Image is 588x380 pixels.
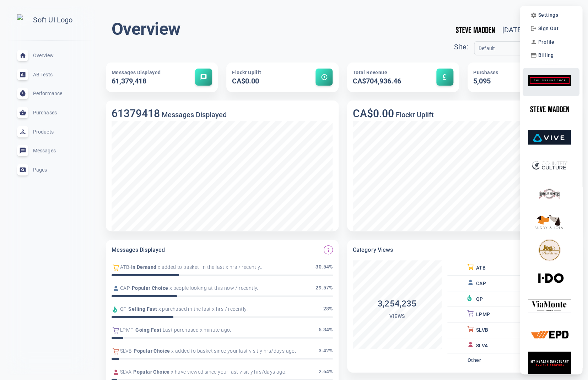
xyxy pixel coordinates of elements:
img: excavatorpartsdirect [528,324,571,346]
img: counterculturestore [528,154,571,177]
span: Sign Out [538,26,559,32]
img: buddyandlola [528,211,571,233]
img: viamonteshop [528,295,571,317]
span: Profile [538,39,555,45]
img: jegit [528,239,571,261]
button: Profile [528,37,557,47]
button: Settings [528,10,560,20]
span: Settings [538,12,558,18]
img: humboldthumidors [528,183,571,205]
img: vive [528,126,571,148]
button: Sign Out [528,23,561,33]
img: stevemadden [528,98,571,120]
span: Billing [538,52,554,58]
button: Billing [528,50,556,60]
img: idobio [528,267,571,289]
img: theperfumeshop [528,70,571,92]
img: myhealthsanctuary [528,352,571,374]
